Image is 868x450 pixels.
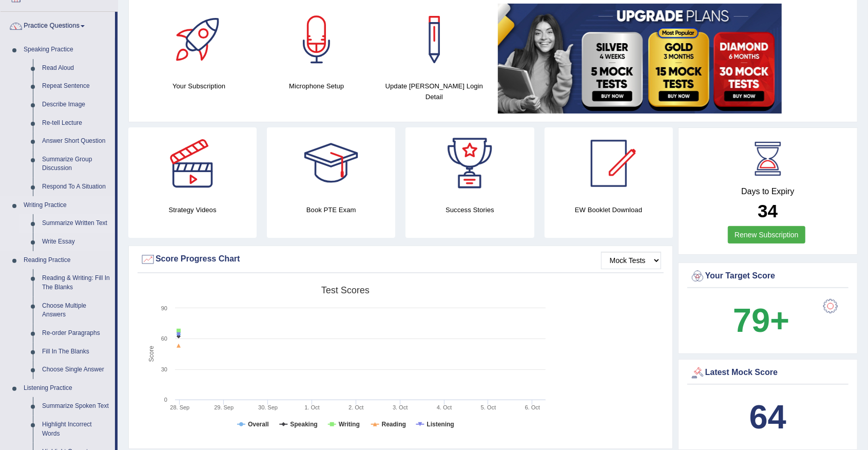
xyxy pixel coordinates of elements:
[525,404,540,410] tspan: 6. Oct
[145,81,253,91] h4: Your Subscription
[161,305,167,311] text: 90
[248,421,269,428] tspan: Overall
[321,285,370,295] tspan: Test scores
[690,365,846,381] div: Latest Mock Score
[498,4,782,114] img: small5.jpg
[437,404,452,410] tspan: 4. Oct
[481,404,496,410] tspan: 5. Oct
[170,404,189,410] tspan: 28. Sep
[728,226,805,243] a: Renew Subscription
[304,404,319,410] tspan: 1. Oct
[382,421,406,428] tspan: Reading
[339,421,360,428] tspan: Writing
[267,204,395,215] h4: Book PTE Exam
[19,196,115,215] a: Writing Practice
[37,397,115,416] a: Summarize Spoken Text
[749,398,786,436] b: 64
[19,41,115,59] a: Speaking Practice
[148,346,155,362] tspan: Score
[263,81,370,91] h4: Microphone Setup
[1,12,115,38] a: Practice Questions
[37,269,115,296] a: Reading & Writing: Fill In The Blanks
[37,416,115,443] a: Highlight Incorrect Words
[349,404,363,410] tspan: 2. Oct
[37,233,115,251] a: Write Essay
[161,335,167,342] text: 60
[37,151,115,178] a: Summarize Group Discussion
[37,96,115,114] a: Describe Image
[258,404,278,410] tspan: 30. Sep
[37,361,115,379] a: Choose Single Answer
[37,132,115,151] a: Answer Short Question
[214,404,234,410] tspan: 29. Sep
[37,297,115,324] a: Choose Multiple Answers
[290,421,317,428] tspan: Speaking
[37,343,115,361] a: Fill In The Blanks
[733,302,789,339] b: 79+
[690,187,846,196] h4: Days to Expiry
[380,81,488,102] h4: Update [PERSON_NAME] Login Detail
[545,204,673,215] h4: EW Booklet Download
[37,59,115,78] a: Read Aloud
[19,251,115,270] a: Reading Practice
[19,379,115,398] a: Listening Practice
[37,114,115,133] a: Re-tell Lecture
[37,324,115,343] a: Re-order Paragraphs
[140,252,661,267] div: Score Progress Chart
[128,204,257,215] h4: Strategy Videos
[427,421,454,428] tspan: Listening
[758,201,778,221] b: 34
[164,397,167,403] text: 0
[406,204,534,215] h4: Success Stories
[690,269,846,284] div: Your Target Score
[37,77,115,96] a: Repeat Sentence
[393,404,408,410] tspan: 3. Oct
[37,214,115,233] a: Summarize Written Text
[37,178,115,196] a: Respond To A Situation
[161,366,167,372] text: 30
